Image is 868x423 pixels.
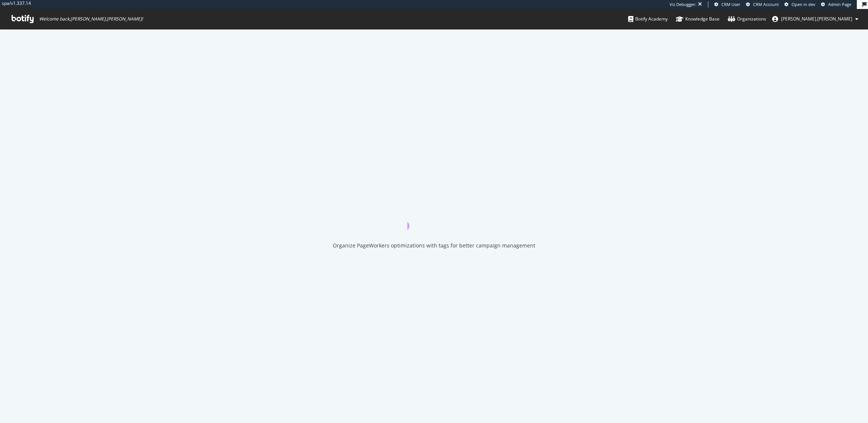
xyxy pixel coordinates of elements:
span: robert.salerno [781,16,852,22]
div: Botify Academy [628,15,668,23]
div: animation [407,203,461,230]
span: CRM User [721,1,740,7]
a: Organizations [728,9,766,29]
span: Admin Page [828,1,851,7]
a: Open in dev [784,1,815,7]
a: Knowledge Base [676,9,720,29]
a: CRM Account [746,1,779,7]
div: Knowledge Base [676,15,720,23]
span: Open in dev [792,1,815,7]
div: Viz Debugger: [670,1,696,7]
a: Botify Academy [628,9,668,29]
span: Welcome back, [PERSON_NAME].[PERSON_NAME] ! [39,16,143,22]
span: CRM Account [753,1,779,7]
a: Admin Page [821,1,851,7]
div: Organize PageWorkers optimizations with tags for better campaign management [333,242,535,249]
a: CRM User [714,1,740,7]
div: Organizations [728,15,766,23]
button: [PERSON_NAME].[PERSON_NAME] [766,13,864,25]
